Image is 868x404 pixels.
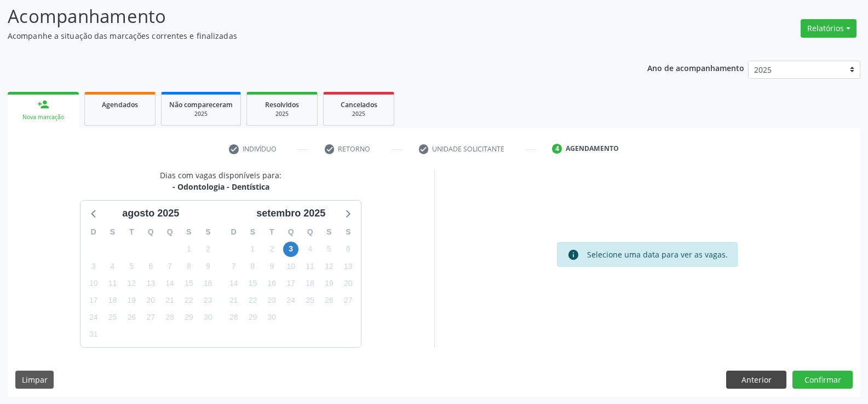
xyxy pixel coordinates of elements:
span: sábado, 30 de agosto de 2025 [200,310,216,325]
span: sexta-feira, 22 de agosto de 2025 [181,293,197,308]
span: terça-feira, 23 de setembro de 2025 [264,293,279,308]
span: sábado, 27 de setembro de 2025 [341,293,356,308]
button: Anterior [726,371,786,389]
span: quarta-feira, 13 de agosto de 2025 [143,276,158,291]
button: Relatórios [801,19,856,38]
span: segunda-feira, 29 de setembro de 2025 [245,310,261,325]
p: Ano de acompanhamento [647,61,744,74]
div: T [262,224,281,241]
div: S [103,224,122,241]
span: domingo, 3 de agosto de 2025 [86,259,101,274]
span: sábado, 20 de setembro de 2025 [341,276,356,291]
div: Selecione uma data para ver as vagas. [587,249,728,261]
div: Q [281,224,301,241]
div: 4 [552,144,562,154]
div: Q [141,224,160,241]
div: S [243,224,262,241]
span: segunda-feira, 8 de setembro de 2025 [245,259,261,274]
span: sábado, 6 de setembro de 2025 [341,242,356,257]
span: domingo, 31 de agosto de 2025 [86,327,101,342]
span: quarta-feira, 10 de setembro de 2025 [283,259,298,274]
p: Acompanhamento [8,3,605,30]
div: Nova marcação [15,113,71,121]
span: sexta-feira, 12 de setembro de 2025 [321,259,337,274]
span: sexta-feira, 5 de setembro de 2025 [321,242,337,257]
div: agosto 2025 [118,206,183,221]
span: domingo, 21 de setembro de 2025 [226,293,242,308]
span: segunda-feira, 25 de agosto de 2025 [105,310,120,325]
span: sexta-feira, 15 de agosto de 2025 [181,276,197,291]
span: Agendados [102,100,138,109]
span: quinta-feira, 14 de agosto de 2025 [162,276,177,291]
div: 2025 [331,110,386,118]
span: sábado, 23 de agosto de 2025 [200,293,216,308]
span: Resolvidos [265,100,299,109]
span: quarta-feira, 27 de agosto de 2025 [143,310,158,325]
span: quarta-feira, 17 de setembro de 2025 [283,276,298,291]
span: quinta-feira, 7 de agosto de 2025 [162,259,177,274]
div: S [198,224,217,241]
span: domingo, 24 de agosto de 2025 [86,310,101,325]
div: 2025 [169,110,233,118]
span: sexta-feira, 1 de agosto de 2025 [181,242,197,257]
div: D [84,224,103,241]
span: domingo, 7 de setembro de 2025 [226,259,242,274]
span: domingo, 14 de setembro de 2025 [226,276,242,291]
div: person_add [37,98,49,110]
button: Confirmar [792,371,853,389]
span: terça-feira, 19 de agosto de 2025 [124,293,139,308]
span: terça-feira, 5 de agosto de 2025 [124,259,139,274]
span: quarta-feira, 20 de agosto de 2025 [143,293,158,308]
span: quinta-feira, 18 de setembro de 2025 [302,276,318,291]
div: - Odontologia - Dentística [160,181,281,192]
span: sábado, 9 de agosto de 2025 [200,259,216,274]
span: terça-feira, 2 de setembro de 2025 [264,242,279,257]
span: domingo, 10 de agosto de 2025 [86,276,101,291]
span: domingo, 28 de setembro de 2025 [226,310,242,325]
span: terça-feira, 30 de setembro de 2025 [264,310,279,325]
div: Q [301,224,320,241]
span: quinta-feira, 4 de setembro de 2025 [302,242,318,257]
span: terça-feira, 16 de setembro de 2025 [264,276,279,291]
span: sexta-feira, 29 de agosto de 2025 [181,310,197,325]
span: Não compareceram [169,100,233,109]
div: D [224,224,243,241]
div: S [180,224,199,241]
div: Q [160,224,180,241]
span: segunda-feira, 22 de setembro de 2025 [245,293,261,308]
span: sábado, 2 de agosto de 2025 [200,242,216,257]
span: sábado, 13 de setembro de 2025 [341,259,356,274]
span: quarta-feira, 6 de agosto de 2025 [143,259,158,274]
span: quinta-feira, 25 de setembro de 2025 [302,293,318,308]
span: Cancelados [341,100,377,109]
span: quinta-feira, 11 de setembro de 2025 [302,259,318,274]
span: quarta-feira, 3 de setembro de 2025 [283,242,298,257]
button: Limpar [15,371,54,389]
div: Agendamento [566,144,619,154]
div: S [320,224,339,241]
span: segunda-feira, 4 de agosto de 2025 [105,259,120,274]
div: T [122,224,141,241]
span: quinta-feira, 28 de agosto de 2025 [162,310,177,325]
div: 2025 [255,110,309,118]
span: domingo, 17 de agosto de 2025 [86,293,101,308]
p: Acompanhe a situação das marcações correntes e finalizadas [8,30,605,42]
span: segunda-feira, 11 de agosto de 2025 [105,276,120,291]
i: info [567,249,579,261]
span: terça-feira, 26 de agosto de 2025 [124,310,139,325]
span: sexta-feira, 26 de setembro de 2025 [321,293,337,308]
span: segunda-feira, 18 de agosto de 2025 [105,293,120,308]
div: setembro 2025 [252,206,330,221]
div: Dias com vagas disponíveis para: [160,169,281,192]
span: quarta-feira, 24 de setembro de 2025 [283,293,298,308]
span: sexta-feira, 19 de setembro de 2025 [321,276,337,291]
span: segunda-feira, 15 de setembro de 2025 [245,276,261,291]
span: quinta-feira, 21 de agosto de 2025 [162,293,177,308]
div: S [338,224,358,241]
span: terça-feira, 12 de agosto de 2025 [124,276,139,291]
span: terça-feira, 9 de setembro de 2025 [264,259,279,274]
span: sábado, 16 de agosto de 2025 [200,276,216,291]
span: segunda-feira, 1 de setembro de 2025 [245,242,261,257]
span: sexta-feira, 8 de agosto de 2025 [181,259,197,274]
